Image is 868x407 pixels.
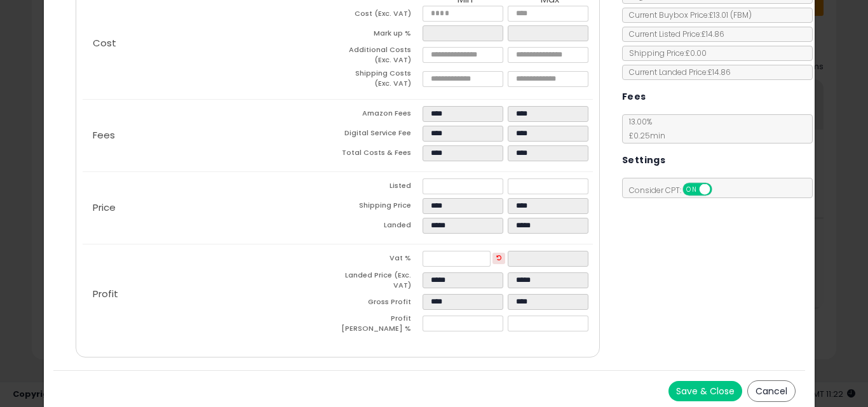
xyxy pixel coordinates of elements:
[83,130,338,140] p: Fees
[623,67,731,77] span: Current Landed Price: £14.86
[83,38,338,48] p: Cost
[337,25,423,45] td: Mark up %
[623,29,724,39] span: Current Listed Price: £14.86
[730,10,752,20] span: ( FBM )
[337,218,423,237] td: Landed
[684,184,700,195] span: ON
[709,10,752,20] span: £13.01
[337,6,423,25] td: Cost (Exc. VAT)
[623,48,707,58] span: Shipping Price: £0.00
[710,184,730,195] span: OFF
[623,185,729,196] span: Consider CPT:
[337,45,423,69] td: Additional Costs (Exc. VAT)
[83,289,338,299] p: Profit
[623,10,752,20] span: Current Buybox Price:
[623,130,665,141] span: £0.25 min
[337,145,423,165] td: Total Costs & Fees
[337,69,423,92] td: Shipping Costs (Exc. VAT)
[337,106,423,126] td: Amazon Fees
[337,251,423,270] td: Vat %
[337,126,423,145] td: Digital Service Fee
[668,381,742,401] button: Save & Close
[747,380,796,402] button: Cancel
[337,270,423,294] td: Landed Price (Exc. VAT)
[623,116,665,141] span: 13.00 %
[337,198,423,218] td: Shipping Price
[337,314,423,337] td: Profit [PERSON_NAME] %
[622,89,646,105] h5: Fees
[622,152,665,168] h5: Settings
[83,203,338,213] p: Price
[337,178,423,198] td: Listed
[337,294,423,314] td: Gross Profit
